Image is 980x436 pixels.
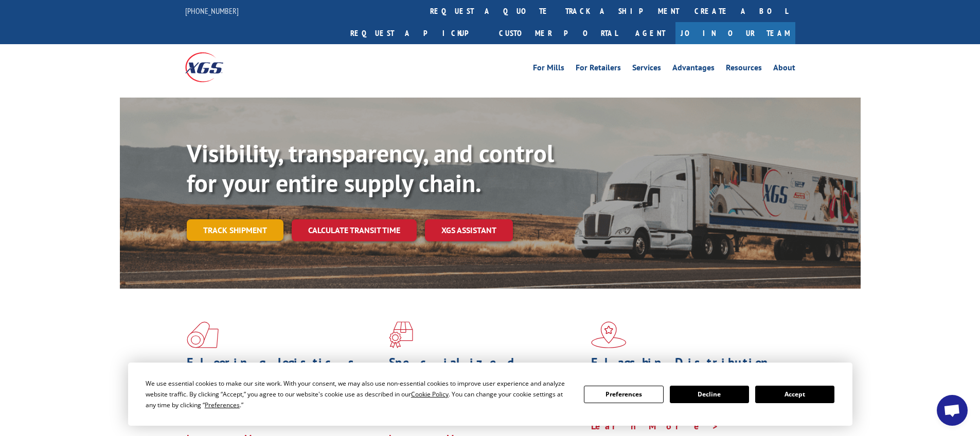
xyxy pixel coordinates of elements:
button: Decline [670,386,749,403]
a: Calculate transit time [292,219,417,241]
div: Open chat [937,395,968,426]
a: For Retailers [576,64,621,75]
a: [PHONE_NUMBER] [185,6,239,16]
h1: Flagship Distribution Model [591,356,786,386]
button: Preferences [584,386,663,403]
a: For Mills [533,64,564,75]
img: xgs-icon-focused-on-flooring-red [389,321,413,348]
a: Services [632,64,661,75]
a: Customer Portal [491,22,625,44]
h1: Flooring Logistics Solutions [187,356,381,386]
a: Advantages [672,64,715,75]
button: Accept [755,386,834,403]
a: Track shipment [187,219,283,241]
img: xgs-icon-flagship-distribution-model-red [591,321,627,348]
a: Join Our Team [675,22,795,44]
a: Resources [726,64,762,75]
a: Agent [625,22,675,44]
div: Cookie Consent Prompt [128,363,852,426]
img: xgs-icon-total-supply-chain-intelligence-red [187,321,219,348]
a: XGS ASSISTANT [425,219,513,241]
b: Visibility, transparency, and control for your entire supply chain. [187,137,554,199]
span: Preferences [205,401,240,409]
a: Request a pickup [343,22,491,44]
span: Cookie Policy [411,390,449,399]
div: We use essential cookies to make our site work. With your consent, we may also use non-essential ... [146,378,572,410]
a: About [773,64,795,75]
a: Learn More > [591,420,719,432]
h1: Specialized Freight Experts [389,356,583,386]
